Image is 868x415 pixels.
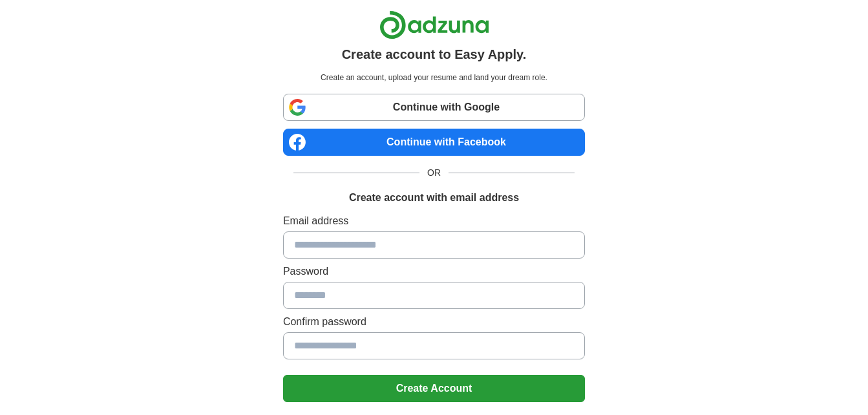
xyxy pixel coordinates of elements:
label: Confirm password [283,314,585,330]
p: Create an account, upload your resume and land your dream role. [286,72,582,83]
h1: Create account with email address [349,190,519,206]
label: Email address [283,213,585,229]
button: Create Account [283,375,585,402]
img: Adzuna logo [379,10,489,39]
a: Continue with Google [283,94,585,121]
span: OR [419,166,449,180]
a: Continue with Facebook [283,129,585,156]
h1: Create account to Easy Apply. [342,45,527,64]
label: Password [283,264,585,279]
